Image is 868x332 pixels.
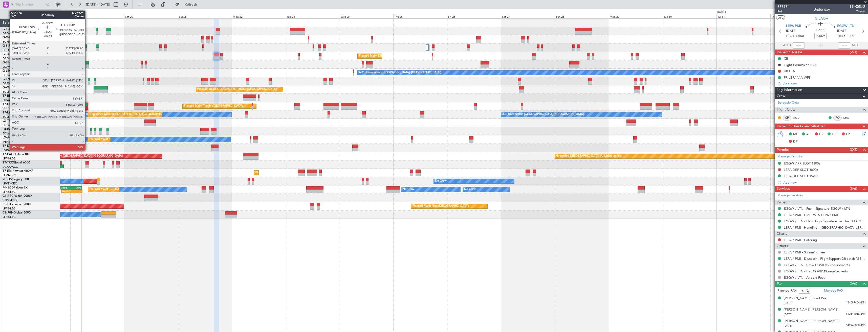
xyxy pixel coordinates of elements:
a: EGGW / LTN - Crew COVID19 requirements [784,263,850,267]
a: LFMN/NCE [3,173,17,177]
a: LGAV/ATH [3,65,16,69]
a: T7-EMIHawker 900XP [3,170,33,173]
span: [DATE] [784,301,792,305]
div: [PERSON_NAME] (Lead Pax) [784,296,828,301]
span: (6/6) [850,281,857,286]
a: LEPA / PMI - Handling - [GEOGRAPHIC_DATA] LEPA / PMI [784,225,865,230]
div: Planned Maint Tianjin ([GEOGRAPHIC_DATA]) [184,102,243,110]
div: No Crew [435,177,447,185]
span: G-JAGA [3,53,14,56]
a: CS-DTRFalcon 2000 [3,203,31,206]
span: T7-DYN [3,145,14,148]
span: G-ENRG [3,78,14,81]
div: Grounded [GEOGRAPHIC_DATA] (Al Maktoum Intl) [556,152,622,160]
span: DP [793,139,798,144]
div: UK ETA [784,69,795,73]
span: ELDT [847,34,855,39]
span: Dispatch [777,200,791,205]
a: T7-DYNChallenger 604 [3,145,36,148]
div: Planned Maint Nice ([GEOGRAPHIC_DATA]) [413,202,469,210]
a: 9H-LPZLegacy 500 [3,178,29,181]
span: AC [806,132,811,137]
div: CB [784,56,788,61]
div: Planned Maint [GEOGRAPHIC_DATA] ([GEOGRAPHIC_DATA]) [197,86,277,93]
div: Sun 21 [178,14,232,18]
a: LTBA/ISL [3,98,14,102]
a: T7-BREChallenger 604 [3,94,35,98]
div: Add new [783,180,865,185]
button: Refresh [173,1,203,9]
a: EDLW/DTM [3,132,17,135]
a: G-ENRGPraetor 600 [3,78,31,81]
div: Fri 26 [447,14,501,18]
span: G-FOMO [3,28,15,31]
a: EGNR/CEG [3,40,18,44]
span: ATOT [783,43,791,48]
a: EGLF/FAB [3,48,16,52]
div: LEPA DEP SLOT 1600z [784,168,818,172]
span: (2/3) [850,50,857,55]
button: UTC [776,15,785,20]
span: [DATE] - [DATE] [86,2,110,7]
a: EGGW / LTN - Fuel - Signature EGGW / LTN [784,206,850,211]
span: Pax [777,281,782,287]
a: G-LEGCLegacy 600 [3,69,30,73]
div: [PERSON_NAME] [PERSON_NAME] [784,307,838,312]
a: T7-TRXGlobal 6500 [3,161,30,164]
a: Manage Permits [777,154,802,159]
a: LEPA / PMI - Catering [784,238,817,242]
div: Planned Maint [GEOGRAPHIC_DATA] ([GEOGRAPHIC_DATA]) [359,52,439,60]
span: T7-LZZI [3,111,13,114]
span: Others [777,243,788,249]
div: CP [783,115,791,121]
input: --:-- [793,42,805,49]
a: G-VNORChallenger 650 [3,86,37,89]
span: CS-JHH [3,211,13,214]
div: [DATE] [717,10,726,14]
a: LX-AOACitation Mustang [3,136,39,139]
a: LFPB/LBG [3,190,16,194]
a: LFPB/LBG [3,157,16,160]
a: EGGW / LTN - Airport Fees [784,275,825,280]
div: Add new [783,82,865,86]
span: F-HECD [3,186,14,189]
a: [PERSON_NAME]/QSA [3,140,32,144]
a: EGGW/LTN [3,123,18,127]
div: Mon 22 [232,14,286,18]
div: A/C Unavailable [GEOGRAPHIC_DATA] ([GEOGRAPHIC_DATA]) [502,111,584,118]
div: A/C Unavailable [GEOGRAPHIC_DATA] ([GEOGRAPHIC_DATA]) [359,69,441,77]
div: - [72,190,82,193]
div: Tue 30 [663,14,717,18]
span: Only With Activity [13,12,53,16]
a: F-HECDFalcon 7X [3,186,28,189]
div: LEPA DEP SLOT 1525z [784,174,818,178]
a: G-JAGAPhenom 300 [3,53,32,56]
a: Manage Services [777,193,803,198]
span: G-SIRS [3,44,12,48]
a: LEPA / PMI - Fuel - WFS LEPA / PMI [784,213,838,217]
div: LFPB [71,186,81,189]
span: FP [846,132,850,137]
a: LX-TROLegacy 650 [3,120,30,123]
span: LX-AOA [3,136,14,139]
span: Dispatch Checks and Weather [777,124,825,129]
a: LEPA / PMI - Dispatch - FlightSupport Dispatch [GEOGRAPHIC_DATA] [784,256,865,261]
span: MF [793,132,798,137]
a: Manage PAX [824,288,843,293]
div: Thu 25 [393,14,447,18]
span: 16:00 [796,34,804,39]
span: LEPA PMI [786,24,801,29]
div: Fri 19 [70,14,124,18]
a: EVRA/RIX [3,148,15,152]
span: G-LEGC [3,69,13,73]
span: EGGW LTN [837,24,854,29]
span: (2/3) [850,147,857,152]
a: EGGW/LTN [3,57,18,60]
div: Unplanned Maint [GEOGRAPHIC_DATA] ([GEOGRAPHIC_DATA]) [40,152,123,160]
div: Flight Permission (ES) [784,63,816,67]
span: 542943050 (PP) [846,323,865,328]
a: EGLF/FAB [3,115,16,119]
div: 20:00 Z [62,190,72,193]
div: Sat 20 [124,14,178,18]
div: Tue 23 [286,14,340,18]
